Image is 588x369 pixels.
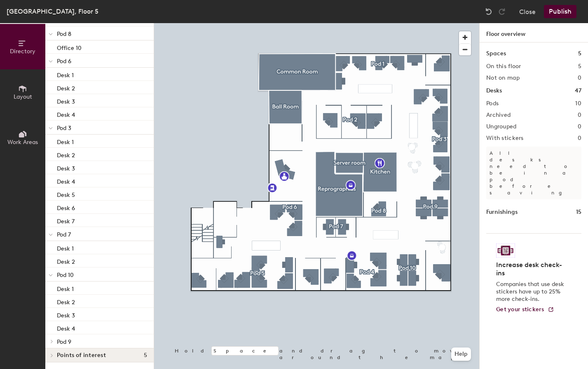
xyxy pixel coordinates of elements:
p: All desks need to be in a pod before saving [486,147,581,199]
a: Get your stickers [496,306,554,313]
span: Pod 10 [57,272,74,279]
h1: 15 [576,208,581,217]
p: Desk 7 [57,215,75,225]
p: Desk 2 [57,83,75,92]
p: Desk 1 [57,243,74,252]
h2: 0 [578,135,581,142]
button: Close [519,5,536,18]
h2: 5 [578,63,581,70]
p: Desk 6 [57,202,75,212]
button: Publish [544,5,576,18]
span: Directory [10,48,35,55]
img: Sticker logo [496,244,515,258]
h1: Floor overview [480,23,588,43]
h1: Spaces [486,49,506,58]
span: Work Areas [7,139,38,146]
h2: Pods [486,100,499,107]
img: Redo [498,7,506,16]
div: [GEOGRAPHIC_DATA], Floor 5 [7,6,98,17]
p: Desk 1 [57,283,74,293]
h1: 47 [575,86,581,95]
p: Desk 3 [57,310,75,319]
span: Layout [14,93,32,100]
span: 5 [144,352,147,359]
span: Pod 8 [57,31,71,38]
p: Desk 4 [57,323,75,332]
p: Desk 3 [57,96,75,105]
span: Pod 3 [57,125,71,132]
p: Desk 2 [57,149,75,159]
p: Desk 5 [57,189,75,199]
span: Pod 6 [57,58,71,65]
button: Help [451,348,471,361]
h4: Increase desk check-ins [496,261,567,277]
p: Companies that use desk stickers have up to 25% more check-ins. [496,281,567,303]
img: Undo [485,7,493,16]
h1: Furnishings [486,208,518,217]
h2: 0 [578,123,581,130]
h2: Archived [486,112,511,118]
span: Pod 7 [57,231,71,238]
h2: Ungrouped [486,123,517,130]
h2: 10 [575,100,581,107]
span: Get your stickers [496,306,544,313]
h1: Desks [486,86,502,95]
p: Desk 4 [57,109,75,118]
p: Desk 2 [57,296,75,306]
h2: On this floor [486,63,521,70]
p: Office 10 [57,42,82,52]
h2: 0 [578,112,581,118]
h2: Not on map [486,75,520,81]
h2: With stickers [486,135,524,142]
span: Points of interest [57,352,106,359]
span: Pod 9 [57,338,71,345]
p: Desk 4 [57,176,75,185]
p: Desk 1 [57,69,74,79]
p: Desk 3 [57,163,75,172]
p: Desk 1 [57,136,74,146]
h1: 5 [578,49,581,58]
p: Desk 2 [57,256,75,265]
h2: 0 [578,75,581,81]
